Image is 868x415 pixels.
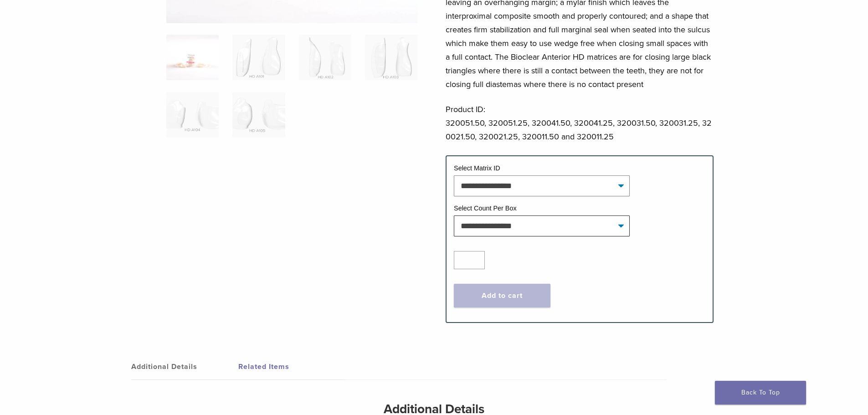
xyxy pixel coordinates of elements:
[454,284,550,307] button: Add to cart
[131,354,238,379] a: Additional Details
[232,35,285,80] img: HD Matrix A Series - Image 2
[166,35,219,80] img: Anterior-HD-A-Series-Matrices-324x324.jpg
[232,92,285,138] img: HD Matrix A Series - Image 6
[238,354,345,379] a: Related Items
[715,381,806,405] a: Back To Top
[454,205,517,212] label: Select Count Per Box
[446,102,714,143] p: Product ID: 320051.50, 320051.25, 320041.50, 320041.25, 320031.50, 320031.25, 320021.50, 320021.2...
[454,164,500,172] label: Select Matrix ID
[365,35,417,80] img: HD Matrix A Series - Image 4
[299,35,351,80] img: HD Matrix A Series - Image 3
[166,92,219,138] img: HD Matrix A Series - Image 5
